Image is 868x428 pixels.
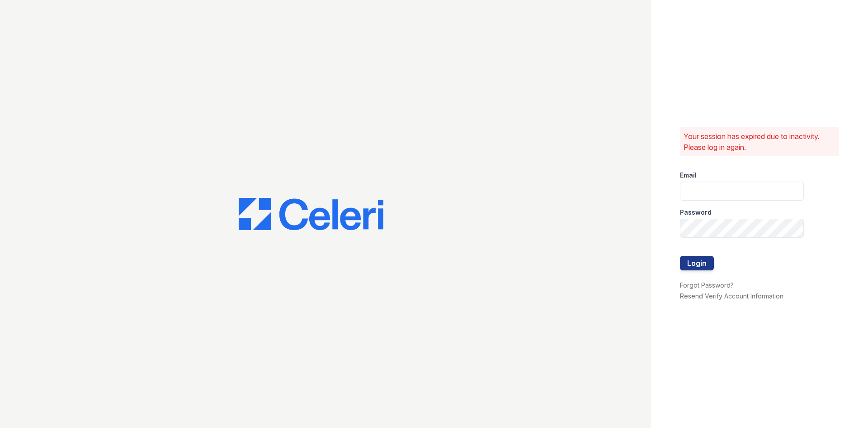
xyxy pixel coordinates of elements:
[680,208,712,217] label: Password
[680,292,783,300] a: Resend Verify Account Information
[239,198,383,231] img: CE_Logo_Blue-a8612792a0a2168367f1c8372b55b34899dd931a85d93a1a3d3e32e68fde9ad4.png
[680,281,734,289] a: Forgot Password?
[680,256,714,270] button: Login
[684,131,835,153] p: Your session has expired due to inactivity. Please log in again.
[680,171,697,180] label: Email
